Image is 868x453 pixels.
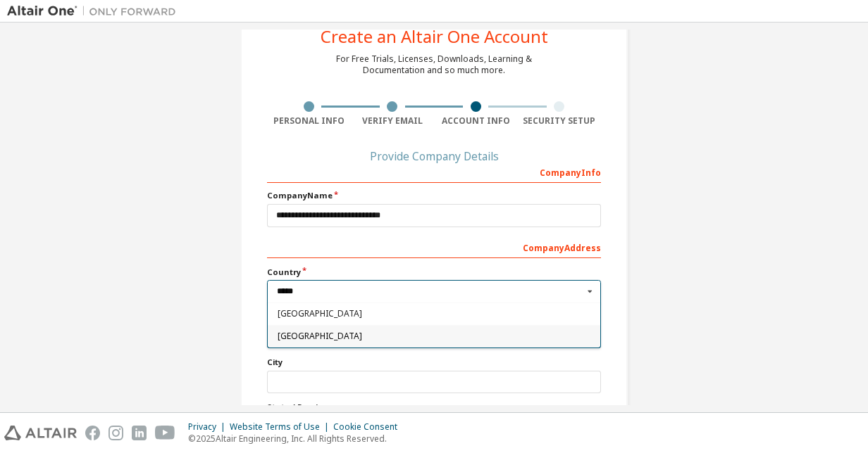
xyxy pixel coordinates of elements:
img: linkedin.svg [132,426,147,440]
div: Verify Email [351,115,435,127]
div: Company Info [267,160,601,183]
span: [GEOGRAPHIC_DATA] [278,310,591,318]
label: Company Name [267,190,601,201]
label: State / Province [267,402,601,413]
label: City [267,357,601,368]
div: Provide Company Details [267,152,601,160]
div: Company Address [267,236,601,258]
img: Altair One [7,4,183,18]
div: Security Setup [518,115,602,127]
div: Cookie Consent [333,421,406,433]
img: altair_logo.svg [4,426,77,440]
div: Account Info [434,115,518,127]
div: Create an Altair One Account [321,28,548,45]
span: [GEOGRAPHIC_DATA] [278,332,591,340]
div: For Free Trials, Licenses, Downloads, Learning & Documentation and so much more. [336,53,532,76]
p: © 2025 Altair Engineering, Inc. All Rights Reserved. [188,433,406,445]
img: instagram.svg [108,426,123,440]
img: youtube.svg [155,426,175,440]
img: facebook.svg [85,426,100,440]
label: Country [267,267,601,278]
div: Personal Info [267,115,351,127]
div: Privacy [188,421,230,433]
div: Website Terms of Use [230,421,333,433]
